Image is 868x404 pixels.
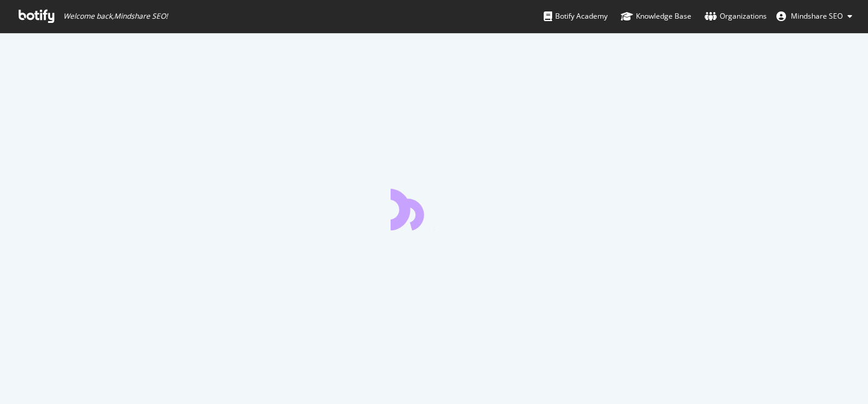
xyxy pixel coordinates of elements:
[63,11,168,21] span: Welcome back, Mindshare SEO !
[621,10,691,22] div: Knowledge Base
[391,187,477,230] div: animation
[791,11,843,21] span: Mindshare SEO
[767,7,862,26] button: Mindshare SEO
[544,10,608,22] div: Botify Academy
[705,10,767,22] div: Organizations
